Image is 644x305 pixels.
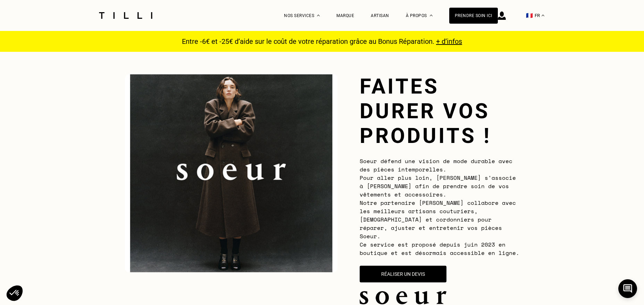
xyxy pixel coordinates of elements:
[449,8,498,24] a: Prendre soin ici
[526,12,533,19] span: 🇫🇷
[360,157,519,257] span: Soeur défend une vision de mode durable avec des pièces intemporelles. Pour aller plus loin, [PER...
[542,15,544,16] img: menu déroulant
[360,266,446,282] button: Réaliser un devis
[498,11,506,20] img: icône connexion
[317,15,320,16] img: Menu déroulant
[178,37,466,46] p: Entre -6€ et -25€ d’aide sur le coût de votre réparation grâce au Bonus Réparation.
[360,291,446,304] img: soeur.logo.png
[97,12,155,19] img: Logo du service de couturière Tilli
[336,13,354,18] a: Marque
[360,74,519,148] h1: Faites durer vos produits !
[436,37,462,46] a: + d’infos
[430,15,433,16] img: Menu déroulant à propos
[371,13,389,18] a: Artisan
